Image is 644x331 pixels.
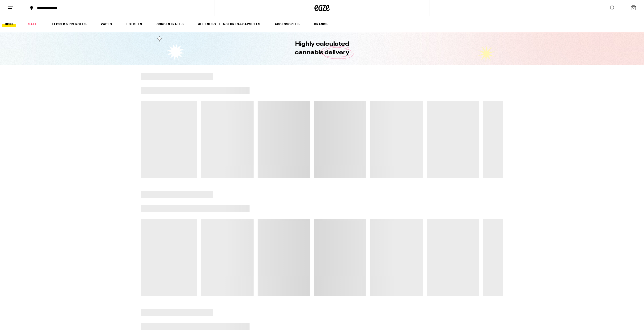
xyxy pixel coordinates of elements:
a: SALE [26,21,40,27]
a: BRANDS [311,21,330,27]
a: CONCENTRATES [154,21,186,27]
a: ACCESSORIES [272,21,302,27]
a: VAPES [98,21,114,27]
a: EDIBLES [124,21,145,27]
a: FLOWER & PREROLLS [49,21,89,27]
a: HOME [2,21,16,27]
h1: Highly calculated cannabis delivery [280,40,364,57]
a: WELLNESS, TINCTURES & CAPSULES [195,21,263,27]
